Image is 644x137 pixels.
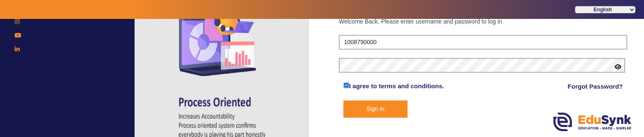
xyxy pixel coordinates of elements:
a: I agree to terms and conditions. [349,82,444,90]
a: Forgot Password? [568,82,623,92]
button: Sign In [343,100,408,118]
input: User Name [339,35,627,50]
img: edusynk.png [553,113,631,131]
div: Welcome Back, Please enter username and password to log in [339,16,627,26]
